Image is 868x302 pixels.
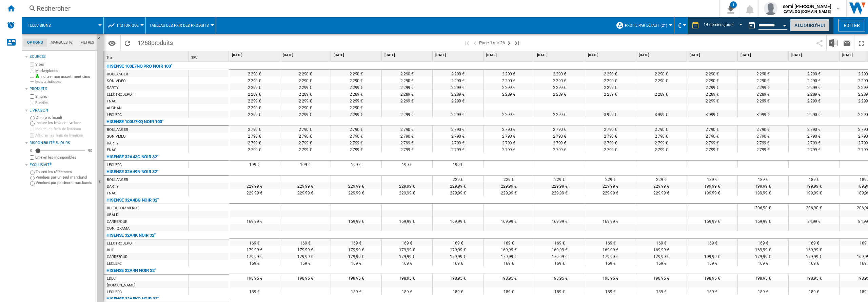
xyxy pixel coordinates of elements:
[30,116,35,120] input: OFF (prix facial)
[35,147,85,154] md-slider: Disponibilité
[382,125,432,132] div: 2 790 €
[588,53,634,57] span: [DATE]
[107,177,128,183] div: BOULANGER
[433,132,483,139] div: 2 790 €
[484,90,534,97] div: 2 289 €
[636,176,687,182] div: 229 €
[190,51,229,62] div: SKU Sort None
[30,69,34,73] input: Marketplaces
[107,133,126,140] div: SON VIDEO
[280,90,331,97] div: 2 289 €
[636,146,687,153] div: 2 799 €
[149,17,212,34] button: Tableau des prix des produits
[534,176,585,182] div: 229 €
[30,127,34,131] input: Inclure les frais de livraison
[280,182,331,189] div: 229,99 €
[784,9,831,14] b: CATALOG [DOMAIN_NAME]
[7,21,15,29] img: alerts-logo.svg
[331,111,381,117] div: 2 299 €
[382,161,432,167] div: 199 €
[229,161,280,167] div: 199 €
[433,77,483,84] div: 2 290 €
[35,100,94,106] label: Bundles
[107,98,116,105] div: FNAC
[382,97,432,104] div: 2 299 €
[790,19,829,31] button: Aujourd'hui
[25,17,100,34] div: Televisions
[738,125,788,132] div: 2 790 €
[382,189,432,196] div: 229,99 €
[789,111,839,117] div: 2 290 €
[151,39,173,46] span: produits
[779,18,791,30] button: Open calendar
[790,51,839,60] div: [DATE]
[789,146,839,153] div: 2 799 €
[331,97,381,104] div: 2 299 €
[229,90,280,97] div: 2 289 €
[229,70,280,77] div: 2 290 €
[229,189,280,196] div: 229,99 €
[280,84,331,90] div: 2 299 €
[738,84,788,90] div: 2 299 €
[107,140,119,147] div: DARTY
[30,176,35,180] input: Vendues par un seul marchand
[35,126,94,132] label: Inclure les frais de livraison
[484,125,534,132] div: 2 790 €
[382,182,432,189] div: 229,99 €
[107,78,126,85] div: SON VIDEO
[331,132,381,139] div: 2 790 €
[433,161,483,167] div: 199 €
[229,84,280,90] div: 2 299 €
[106,118,163,126] div: HISENSE 100U7KQ NOIR 100"
[77,39,98,47] md-tab-item: Filtres
[382,90,432,97] div: 2 289 €
[117,23,139,28] span: Historique
[433,90,483,97] div: 2 289 €
[281,51,331,60] div: [DATE]
[789,182,839,189] div: 199,99 €
[687,90,737,97] div: 2 289 €
[484,182,534,189] div: 229,99 €
[35,94,94,99] label: Singles
[28,23,51,28] span: Televisions
[105,37,119,49] button: Options
[585,176,636,182] div: 229 €
[107,71,128,78] div: BOULANGER
[484,139,534,146] div: 2 799 €
[687,97,737,104] div: 2 299 €
[585,77,636,84] div: 2 290 €
[484,176,534,182] div: 229 €
[479,35,505,51] span: Page 1 sur 26
[433,189,483,196] div: 229,99 €
[280,70,331,77] div: 2 290 €
[107,147,116,154] div: FNAC
[134,35,176,49] span: 1268
[636,111,687,117] div: 3 999 €
[433,176,483,182] div: 229 €
[29,54,94,60] div: Sources
[30,101,34,105] input: Bundles
[738,182,788,189] div: 199,99 €
[106,153,158,161] div: HISENSE 32A43G NOIR 32"
[117,17,142,34] button: Historique
[534,90,585,97] div: 2 289 €
[534,139,585,146] div: 2 799 €
[30,94,34,99] input: Singles
[30,155,34,160] input: Afficher les frais de livraison
[229,111,280,117] div: 2 299 €
[484,84,534,90] div: 2 299 €
[687,84,737,90] div: 2 299 €
[534,189,585,196] div: 229,99 €
[433,125,483,132] div: 2 790 €
[30,121,35,126] input: Inclure les frais de livraison
[585,139,636,146] div: 2 799 €
[484,70,534,77] div: 2 290 €
[678,22,681,29] span: €
[625,23,667,28] span: Profil par défaut (21)
[331,77,381,84] div: 2 290 €
[433,84,483,90] div: 2 299 €
[191,55,198,59] span: SKU
[105,51,188,62] div: Site Sort None
[331,70,381,77] div: 2 290 €
[280,77,331,84] div: 2 290 €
